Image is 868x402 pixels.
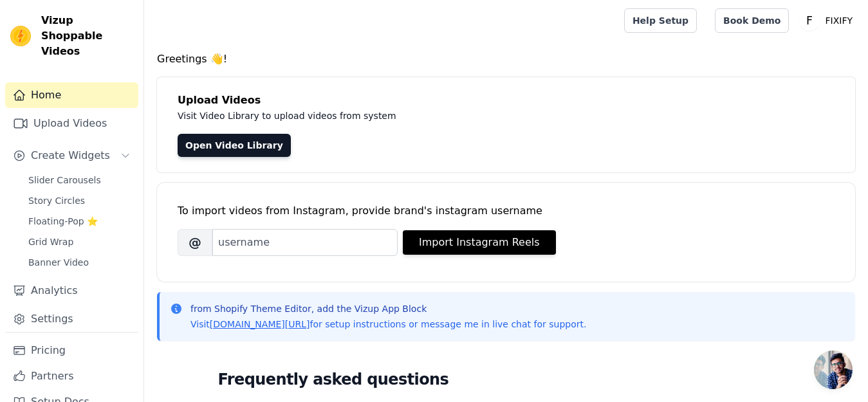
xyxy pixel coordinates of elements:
[41,13,133,59] span: Vizup Shoppable Videos
[403,230,556,255] button: Import Instagram Reels
[28,215,98,228] span: Floating-Pop ⭐
[178,108,754,123] p: Visit Video Library to upload videos from system
[21,233,138,251] a: Grid Wrap
[5,111,138,136] a: Upload Videos
[28,235,73,248] span: Grid Wrap
[21,212,138,230] a: Floating-Pop ⭐
[157,51,855,67] h4: Greetings 👋!
[190,302,586,315] p: from Shopify Theme Editor, add the Vizup App Block
[21,192,138,210] a: Story Circles
[28,174,101,187] span: Slider Carousels
[28,194,85,207] span: Story Circles
[28,256,89,269] span: Banner Video
[5,363,138,389] a: Partners
[814,351,853,389] a: Open chat
[807,14,813,27] text: F
[190,318,586,331] p: Visit for setup instructions or message me in live chat for support.
[218,367,795,392] h2: Frequently asked questions
[715,8,789,33] a: Book Demo
[5,143,138,169] button: Create Widgets
[178,203,835,219] div: To import videos from Instagram, provide brand's instagram username
[799,9,858,32] button: F FIXIFY
[10,26,31,46] img: Vizup
[178,134,291,157] a: Open Video Library
[5,278,138,304] a: Analytics
[5,82,138,108] a: Home
[5,306,138,332] a: Settings
[820,9,858,32] p: FIXIFY
[210,319,310,329] a: [DOMAIN_NAME][URL]
[21,171,138,189] a: Slider Carousels
[5,338,138,363] a: Pricing
[212,229,398,256] input: username
[178,93,835,108] h4: Upload Videos
[178,229,212,256] span: @
[624,8,697,33] a: Help Setup
[21,253,138,271] a: Banner Video
[31,148,110,163] span: Create Widgets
